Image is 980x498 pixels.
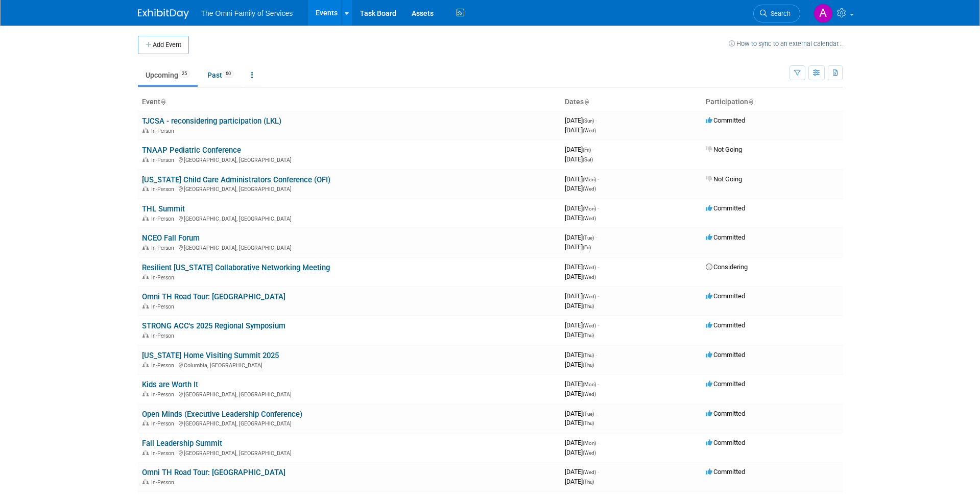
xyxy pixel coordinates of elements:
[142,274,149,279] img: In-Person Event
[142,186,149,191] img: In-Person Event
[565,292,599,300] span: [DATE]
[565,321,599,329] span: [DATE]
[565,410,597,417] span: [DATE]
[142,303,149,309] img: In-Person Event
[565,214,596,222] span: [DATE]
[706,204,745,212] span: Committed
[201,9,293,17] span: The Omni Family of Services
[151,216,177,222] span: In-Person
[142,146,241,155] a: TNAAP Pediatric Conference
[753,5,800,22] a: Search
[583,265,596,270] span: (Wed)
[565,146,594,153] span: [DATE]
[583,362,594,368] span: (Thu)
[706,146,742,153] span: Not Going
[706,233,745,241] span: Committed
[138,93,561,111] th: Event
[565,175,599,183] span: [DATE]
[142,362,149,367] img: In-Person Event
[702,93,843,111] th: Participation
[151,391,177,398] span: In-Person
[595,410,597,417] span: -
[151,245,177,251] span: In-Person
[597,468,599,476] span: -
[583,274,596,280] span: (Wed)
[706,175,742,183] span: Not Going
[151,274,177,281] span: In-Person
[583,352,594,358] span: (Thu)
[151,157,177,163] span: In-Person
[142,184,557,193] div: [GEOGRAPHIC_DATA], [GEOGRAPHIC_DATA]
[142,479,149,484] img: In-Person Event
[584,98,589,106] a: Sort by Start Date
[142,157,149,162] img: In-Person Event
[597,263,599,271] span: -
[706,292,745,300] span: Committed
[565,243,591,251] span: [DATE]
[583,118,594,124] span: (Sun)
[565,126,596,134] span: [DATE]
[142,204,185,214] a: THL Summit
[200,65,242,85] a: Past60
[142,292,285,301] a: Omni TH Road Tour: [GEOGRAPHIC_DATA]
[583,235,594,241] span: (Tue)
[597,175,599,183] span: -
[142,410,302,419] a: Open Minds (Executive Leadership Conference)
[583,440,596,446] span: (Mon)
[142,380,198,389] a: Kids are Worth It
[565,233,597,241] span: [DATE]
[583,216,596,221] span: (Wed)
[142,390,557,398] div: [GEOGRAPHIC_DATA], [GEOGRAPHIC_DATA]
[151,479,177,486] span: In-Person
[565,263,599,271] span: [DATE]
[151,128,177,134] span: In-Person
[138,9,189,19] img: ExhibitDay
[565,116,597,124] span: [DATE]
[142,391,149,396] img: In-Person Event
[565,351,597,359] span: [DATE]
[151,186,177,193] span: In-Person
[583,245,591,250] span: (Fri)
[151,362,177,369] span: In-Person
[565,273,596,280] span: [DATE]
[142,116,281,126] a: TJCSA - reconsidering participation (LKL)
[565,439,599,446] span: [DATE]
[706,439,745,446] span: Committed
[151,303,177,310] span: In-Person
[595,233,597,241] span: -
[142,361,557,369] div: Columbia, [GEOGRAPHIC_DATA]
[597,439,599,446] span: -
[142,439,222,448] a: Fall Leadership Summit
[142,155,557,163] div: [GEOGRAPHIC_DATA], [GEOGRAPHIC_DATA]
[706,116,745,124] span: Committed
[160,98,165,106] a: Sort by Event Name
[142,419,557,427] div: [GEOGRAPHIC_DATA], [GEOGRAPHIC_DATA]
[151,420,177,427] span: In-Person
[142,245,149,250] img: In-Person Event
[583,333,594,338] span: (Thu)
[142,351,279,360] a: [US_STATE] Home Visiting Summit 2025
[565,380,599,388] span: [DATE]
[706,351,745,359] span: Committed
[565,302,594,310] span: [DATE]
[142,175,330,184] a: [US_STATE] Child Care Administrators Conference (OFI)
[565,448,596,456] span: [DATE]
[565,478,594,485] span: [DATE]
[583,294,596,299] span: (Wed)
[583,206,596,211] span: (Mon)
[592,146,594,153] span: -
[706,263,748,271] span: Considering
[583,128,596,133] span: (Wed)
[583,391,596,397] span: (Wed)
[583,411,594,417] span: (Tue)
[179,70,190,78] span: 25
[565,390,596,397] span: [DATE]
[565,155,593,163] span: [DATE]
[583,157,593,162] span: (Sat)
[706,380,745,388] span: Committed
[597,380,599,388] span: -
[583,303,594,309] span: (Thu)
[595,351,597,359] span: -
[565,331,594,339] span: [DATE]
[142,263,330,272] a: Resilient [US_STATE] Collaborative Networking Meeting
